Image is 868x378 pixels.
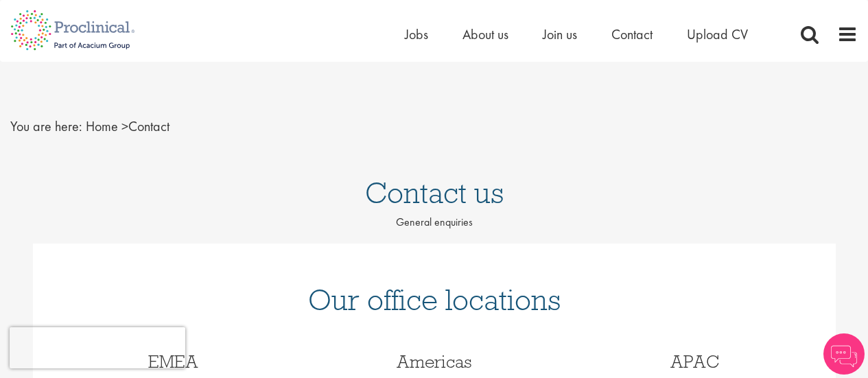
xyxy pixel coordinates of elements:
h3: APAC [575,353,815,370]
h3: EMEA [54,353,294,370]
a: Join us [543,25,577,43]
iframe: reCAPTCHA [10,327,185,368]
a: About us [462,25,508,43]
a: Jobs [405,25,428,43]
a: breadcrumb link to Home [86,117,118,135]
span: > [121,117,128,135]
a: Contact [611,25,653,43]
h3: Americas [314,353,554,370]
a: Upload CV [687,25,748,43]
span: Contact [86,117,169,135]
img: Chatbot [823,333,865,375]
h1: Our office locations [54,285,815,315]
span: You are here: [10,117,82,135]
